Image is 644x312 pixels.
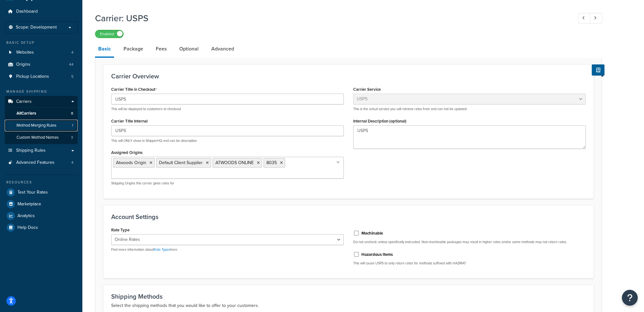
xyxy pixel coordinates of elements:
label: Machinable [361,230,383,236]
p: This will cause USPS to only return rates for methods suffixed with HAZMAT [353,261,586,266]
li: Origins [5,59,78,70]
span: Carriers [16,99,32,104]
a: Previous Record [578,13,590,23]
span: Help Docs [17,225,38,230]
label: Rate Type [111,228,130,232]
button: Show Help Docs [592,64,604,76]
div: Basic Setup [5,40,78,45]
a: Advanced [208,41,237,56]
label: Carrier Title in Checkout [111,87,157,92]
a: Pickup Locations5 [5,71,78,83]
span: Shipping Rules [16,148,46,153]
label: Carrier Title Internal [111,119,148,123]
span: Default Client Supplier [159,159,203,166]
span: 8 [71,111,73,116]
a: Websites4 [5,47,78,58]
span: Custom Method Names [16,135,59,140]
a: Optional [176,41,202,56]
span: Dashboard [16,9,38,14]
a: AllCarriers8 [5,108,78,119]
label: Hazardous Items [361,252,393,257]
span: 3 [71,135,73,140]
p: This is the actual service you will retrieve rates from and can not be updated [353,107,586,111]
span: Pickup Locations [16,74,49,79]
li: Method Merging Rules [5,120,78,131]
p: Do not uncheck unless specifically instructed. Non-machinable packages may result in higher rates... [353,240,586,244]
span: 4 [71,50,73,55]
h3: Shipping Methods [111,293,586,300]
p: Select the shipping methods that you would like to offer to your customers. [111,302,586,309]
a: Package [120,41,146,56]
a: Help Docs [5,222,78,233]
span: 44 [69,62,73,67]
span: Websites [16,50,34,55]
div: Manage Shipping [5,89,78,94]
p: This will ONLY show in ShipperHQ and can be descriptive [111,138,344,143]
label: Assigned Origins [111,150,143,155]
h3: Account Settings [111,213,586,220]
a: Advanced Features4 [5,157,78,169]
span: Method Merging Rules [16,123,56,128]
li: Carriers [5,96,78,144]
span: Marketplace [17,202,41,207]
li: Websites [5,47,78,58]
a: Basic [95,41,114,58]
textarea: USPS [353,125,586,149]
span: 1 [72,123,73,128]
p: This will be displayed to customers at checkout [111,107,344,111]
li: Pickup Locations [5,71,78,83]
span: Origins [16,62,30,67]
a: Rate Types [154,247,170,252]
span: 4 [71,160,73,165]
h1: Carrier: USPS [95,12,566,24]
label: Enabled [95,30,123,38]
li: Custom Method Names [5,132,78,143]
li: Advanced Features [5,157,78,169]
a: Fees [153,41,170,56]
span: Atwoods Origin [116,159,146,166]
span: 5 [71,74,73,79]
div: Resources [5,180,78,185]
span: Analytics [17,213,35,219]
a: Shipping Rules [5,145,78,156]
span: Test Your Rates [17,190,48,195]
a: Custom Method Names3 [5,132,78,143]
a: Analytics [5,210,78,222]
span: All Carriers [16,111,36,116]
span: ATWOODS ONLINE [215,159,254,166]
a: Marketplace [5,198,78,210]
a: Test Your Rates [5,187,78,198]
a: Next Record [590,13,602,23]
span: 8035 [266,159,277,166]
a: Method Merging Rules1 [5,120,78,131]
label: Internal Description (optional) [353,119,406,123]
a: Dashboard [5,6,78,17]
a: Origins44 [5,59,78,70]
span: Scope: Development [16,25,57,30]
p: Shipping Origins this carrier gives rates for [111,181,344,186]
p: Find more information about here. [111,247,344,252]
button: Open Resource Center [622,290,638,306]
span: Advanced Features [16,160,54,165]
a: Carriers [5,96,78,108]
label: Carrier Service [353,87,381,92]
h3: Carrier Overview [111,73,586,80]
